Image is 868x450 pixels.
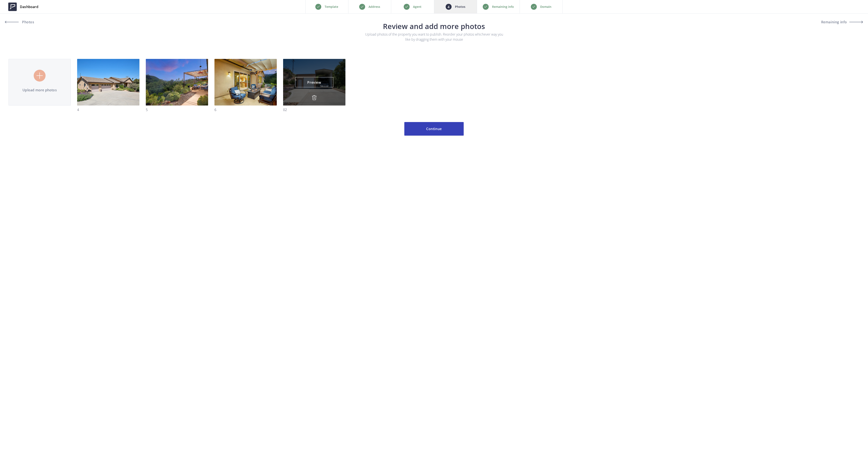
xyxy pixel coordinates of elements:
p: Domain [540,4,551,9]
p: Remaining info [492,4,514,9]
span: Dashboard [20,4,38,9]
a: Photos [5,17,43,27]
img: delete [312,95,317,100]
p: Photos [455,4,465,9]
p: Template [325,4,338,9]
a: Preview [295,77,333,87]
button: Remaining info [821,17,863,27]
button: Continue [404,122,464,136]
span: Remaining info [821,20,847,24]
a: Dashboard [5,0,42,13]
p: Upload photos of the property you want to publish. Reorder your photos whichever way you like by ... [363,32,505,42]
span: Photos [21,20,34,24]
h3: Review and add more photos [289,22,579,30]
p: Agent [413,4,421,9]
p: Address [369,4,380,9]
